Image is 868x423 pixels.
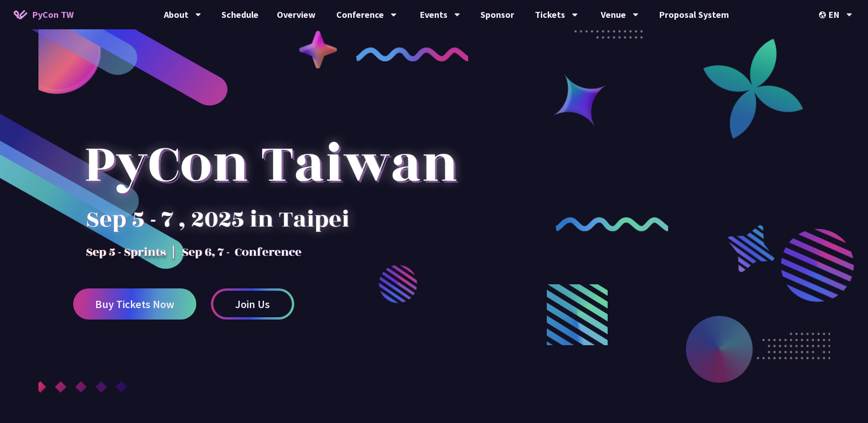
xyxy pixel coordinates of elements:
[32,8,74,22] span: PyCon TW
[211,288,294,320] a: Join Us
[235,298,270,310] span: Join Us
[14,10,27,19] img: Home icon of PyCon TW 2025
[819,11,828,18] img: Locale Icon
[356,47,469,61] img: curly-1.ebdbada.png
[555,217,669,231] img: curly-2.e802c9f.png
[5,3,83,26] a: PyCon TW
[73,288,196,320] a: Buy Tickets Now
[95,298,174,310] span: Buy Tickets Now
